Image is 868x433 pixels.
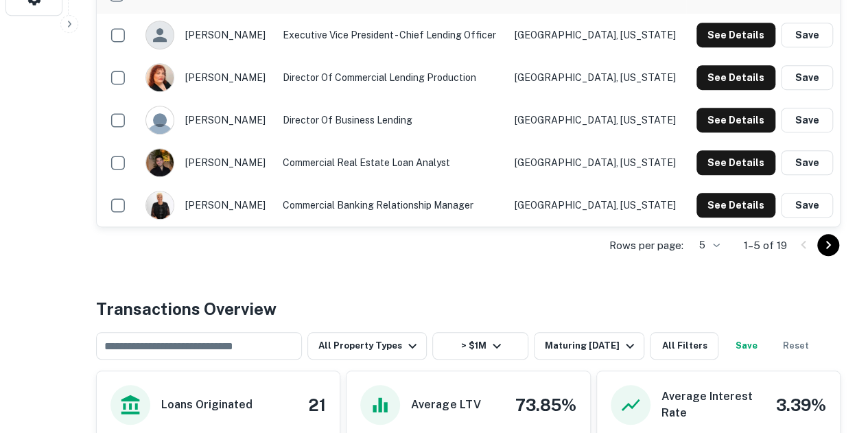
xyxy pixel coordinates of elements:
p: 1–5 of 19 [744,237,787,254]
button: See Details [696,65,775,90]
button: See Details [696,193,775,218]
p: Rows per page: [609,237,683,254]
div: Maturing [DATE] [545,338,638,354]
h6: Loans Originated [161,397,253,413]
iframe: Chat Widget [799,323,868,389]
button: See Details [696,108,775,132]
td: Commercial Real Estate Loan Analyst [276,141,508,184]
button: Go to next page [817,234,839,256]
div: [PERSON_NAME] [145,63,268,92]
img: 1615497177980 [146,191,174,219]
img: 9c8pery4andzj6ohjkjp54ma2 [146,106,174,134]
td: Commercial Banking Relationship Manager [276,184,508,226]
h4: 21 [308,393,326,417]
button: All Filters [650,332,718,360]
h4: Transactions Overview [96,296,277,321]
button: See Details [696,23,775,47]
button: > $1M [432,332,528,360]
td: Executive Vice President - Chief Lending Officer [276,14,508,56]
button: Save [781,65,833,90]
h6: Average LTV [411,397,480,413]
h4: 73.85% [515,393,576,417]
img: 1740024300402 [146,149,174,176]
button: Reset [773,332,817,360]
td: [GEOGRAPHIC_DATA], [US_STATE] [508,141,687,184]
div: [PERSON_NAME] [145,21,268,49]
button: Maturing [DATE] [534,332,644,360]
td: Director of Commercial Lending Production [276,56,508,99]
div: [PERSON_NAME] [145,106,268,134]
button: Save [781,23,833,47]
td: [GEOGRAPHIC_DATA], [US_STATE] [508,184,687,226]
button: Save [781,150,833,175]
td: [GEOGRAPHIC_DATA], [US_STATE] [508,99,687,141]
h6: Average Interest Rate [661,388,765,421]
div: [PERSON_NAME] [145,148,268,177]
td: [GEOGRAPHIC_DATA], [US_STATE] [508,14,687,56]
button: See Details [696,150,775,175]
h4: 3.39% [776,393,826,417]
td: [GEOGRAPHIC_DATA], [US_STATE] [508,56,687,99]
td: Director of Business Lending [276,99,508,141]
button: Save [781,193,833,218]
button: Save [781,108,833,132]
button: All Property Types [307,332,427,360]
img: 1616640194438 [146,64,174,91]
div: [PERSON_NAME] [145,191,268,220]
div: 5 [689,235,722,255]
button: Save your search to get updates of matches that match your search criteria. [724,332,768,360]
